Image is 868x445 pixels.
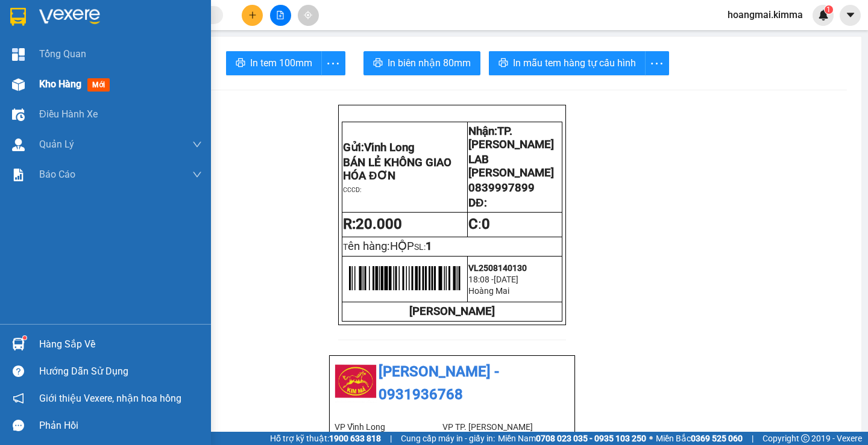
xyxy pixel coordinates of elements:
strong: R: [343,216,402,232]
img: solution-icon [12,169,25,181]
span: 1 [826,5,831,14]
span: T [343,242,414,252]
span: BÁN LẺ KHÔNG GIAO HÓA ĐƠN [343,156,451,182]
span: printer [498,58,508,69]
span: Gửi: [343,141,415,154]
span: notification [13,393,24,404]
span: Hỗ trợ kỹ thuật: [270,432,381,445]
span: SL: [414,242,426,252]
div: Phản hồi [39,417,202,435]
img: warehouse-icon [12,108,25,121]
span: file-add [276,11,285,19]
span: In tem 100mm [250,55,312,70]
span: 1 [426,240,432,253]
img: logo-vxr [10,8,26,26]
img: warehouse-icon [12,138,25,151]
button: caret-down [840,5,861,26]
button: printerIn mẫu tem hàng tự cấu hình [489,51,646,75]
strong: 0369 525 060 [691,434,743,443]
span: down [192,170,202,179]
span: ⚪️ [649,436,653,441]
img: logo.jpg [335,361,377,403]
strong: [PERSON_NAME] [409,305,495,318]
span: caret-down [845,10,856,20]
span: down [192,140,202,149]
span: 18:08 - [468,275,494,284]
span: DĐ: [468,196,486,210]
li: VP TP. [PERSON_NAME] [442,420,550,434]
span: TP. [PERSON_NAME] [468,125,554,151]
div: Hàng sắp về [39,335,202,353]
span: more [322,56,345,71]
strong: 0708 023 035 - 0935 103 250 [536,434,646,443]
img: warehouse-icon [12,78,25,91]
strong: 1900 633 818 [329,434,381,443]
span: : [468,216,490,232]
span: Cung cấp máy in - giấy in: [401,432,495,445]
span: Hoàng Mai [468,286,509,296]
button: plus [242,5,263,26]
button: aim [298,5,319,26]
span: Tổng Quan [39,46,86,61]
span: In biên nhận 80mm [388,55,471,70]
span: plus [248,11,257,19]
span: printer [236,58,245,69]
span: VL2508140130 [468,263,527,273]
span: Nhận: [468,125,554,151]
span: message [13,420,24,431]
span: more [646,56,668,71]
span: 20.000 [356,216,402,232]
span: Quản Lý [39,137,74,152]
span: hoangmai.kimma [718,7,813,22]
span: 0839997899 [468,181,535,194]
span: Điều hành xe [39,107,98,122]
img: dashboard-icon [12,48,25,61]
span: printer [373,58,383,69]
span: | [390,432,392,445]
strong: C [468,216,478,232]
span: In mẫu tem hàng tự cấu hình [513,55,636,70]
span: CCCD: [343,186,362,194]
span: Giới thiệu Vexere, nhận hoa hồng [39,391,181,406]
sup: 1 [825,5,833,14]
button: more [645,51,669,75]
span: Kho hàng [39,78,81,90]
button: printerIn tem 100mm [226,51,322,75]
button: more [321,51,345,75]
sup: 1 [23,336,27,340]
span: aim [304,11,312,19]
span: Miền Nam [498,432,646,445]
img: icon-new-feature [818,10,829,20]
span: HỘP [390,240,414,253]
button: file-add [270,5,291,26]
button: printerIn biên nhận 80mm [363,51,480,75]
span: ên hàng: [348,240,414,253]
span: 0 [482,216,490,232]
span: Báo cáo [39,167,75,182]
span: question-circle [13,366,24,377]
span: | [752,432,753,445]
span: mới [87,78,110,92]
div: Hướng dẫn sử dụng [39,363,202,381]
li: [PERSON_NAME] - 0931936768 [335,361,570,406]
li: VP Vĩnh Long [335,420,442,434]
span: LAB [PERSON_NAME] [468,153,554,179]
img: warehouse-icon [12,338,25,350]
span: Vĩnh Long [364,141,415,154]
span: [DATE] [494,275,518,284]
span: copyright [801,434,810,443]
span: Miền Bắc [656,432,743,445]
